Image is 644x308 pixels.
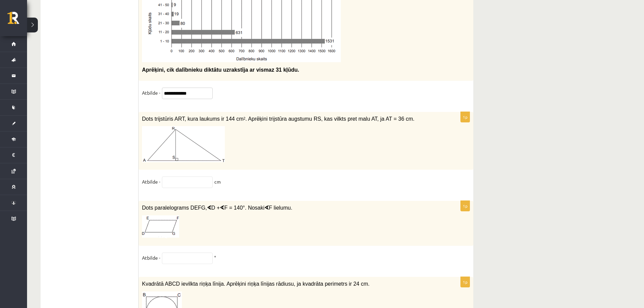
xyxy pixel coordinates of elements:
p: 1p [460,200,470,211]
span: Dots trijstūris ART, kura laukums ir 144 cm . Aprēķini trijstūra augstumu RS, kas vilkts pret mal... [142,116,414,122]
: ∢ [207,205,211,211]
: ∢ [264,205,269,211]
span: Aprēķini, cik dalībnieku diktātu uzrakstīja ar vismaz 31 kļūdu. [142,67,299,73]
img: Attēls, kurā ir rinda Mākslīgā intelekta ģenerēts saturs var būt nepareizs. [142,126,225,162]
span: Kvadrātā ABCD ievilkta riņķa līnija. Aprēķini riņķa līnijas rādiusu, ja kvadrāta perimetrs ir 24 cm. [142,281,369,287]
img: Attēls, kurā ir rinda, ekrānuzņēmums, taisnstūris, tāfele Mākslīgā intelekta ģenerēts saturs var ... [142,215,179,238]
p: 1p [460,277,470,287]
a: Rīgas 1. Tālmācības vidusskola [7,12,27,29]
: ∢ [220,205,224,211]
span: D + [211,205,220,211]
p: Atbilde - [142,253,160,263]
sup: 2 [243,117,245,120]
span: Dots paralelograms DEFG, [142,205,207,211]
span: F = 140°. Nosaki [224,205,264,211]
fieldset: cm [142,176,470,191]
span: F lielumu. [269,205,292,211]
p: Atbilde - [142,88,160,98]
p: 1p [460,112,470,122]
fieldset: ° [142,253,470,267]
p: Atbilde - [142,176,160,187]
